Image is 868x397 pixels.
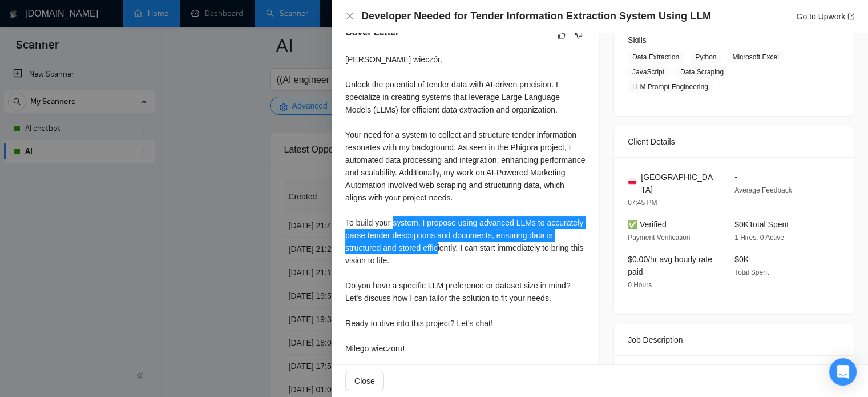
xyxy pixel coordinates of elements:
[628,234,690,242] span: Payment Verification
[572,28,586,42] button: dislike
[734,186,792,194] span: Average Feedback
[628,81,713,93] span: LLM Prompt Engineering
[628,51,684,63] span: Data Extraction
[345,372,384,390] button: Close
[345,53,586,355] div: [PERSON_NAME] wieczór, Unlock the potential of tender data with AI-driven precision. I specialize...
[734,220,789,229] span: $0K Total Spent
[628,220,667,229] span: ✅ Verified
[829,358,857,386] div: Open Intercom Messenger
[691,51,721,63] span: Python
[628,126,840,157] div: Client Details
[354,375,375,387] span: Close
[847,13,854,20] span: export
[361,9,711,23] h4: Developer Needed for Tender Information Extraction System Using LLM
[734,234,784,242] span: 1 Hires, 0 Active
[796,12,854,21] a: Go to Upworkexport
[345,11,354,21] button: Close
[575,30,583,39] span: dislike
[628,35,647,45] span: Skills
[558,30,566,39] span: like
[628,199,657,207] span: 07:45 PM
[628,255,712,276] span: $0.00/hr avg hourly rate paid
[628,281,652,289] span: 0 Hours
[734,255,749,264] span: $0K
[734,268,769,276] span: Total Spent
[555,28,568,42] button: like
[676,66,728,78] span: Data Scraping
[628,177,636,185] img: 🇵🇱
[641,171,716,196] span: [GEOGRAPHIC_DATA]
[734,173,737,182] span: -
[728,51,783,63] span: Microsoft Excel
[628,324,840,355] div: Job Description
[628,66,669,78] span: JavaScript
[345,11,354,21] span: close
